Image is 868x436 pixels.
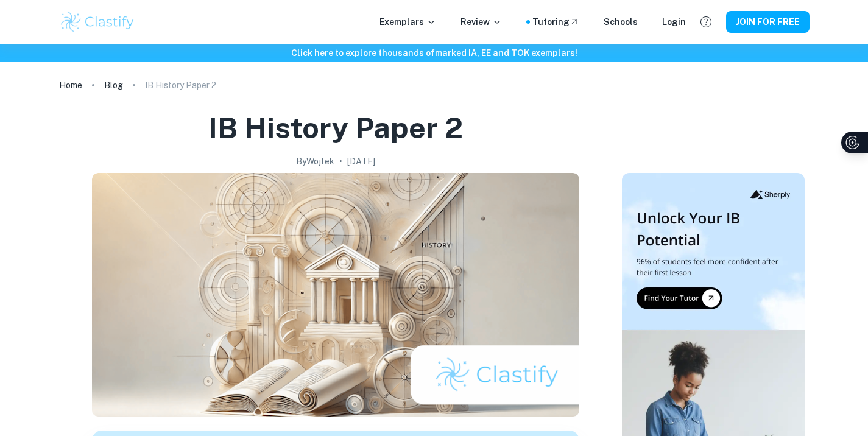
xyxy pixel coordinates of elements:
[2,46,866,60] h6: Click here to explore thousands of marked IA, EE and TOK exemplars !
[104,77,123,94] a: Blog
[604,15,638,29] a: Schools
[662,15,686,29] a: Login
[59,10,136,34] img: Clastify logo
[347,155,375,168] h2: [DATE]
[296,155,334,168] h2: By Wojtek
[208,108,463,147] h1: IB History Paper 2
[726,11,810,33] button: JOIN FOR FREE
[532,15,579,29] a: Tutoring
[92,173,579,417] img: IB History Paper 2 cover image
[460,15,502,29] p: Review
[696,12,716,32] button: Help and Feedback
[59,77,82,94] a: Home
[145,79,216,92] p: IB History Paper 2
[339,155,342,168] p: •
[379,15,436,29] p: Exemplars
